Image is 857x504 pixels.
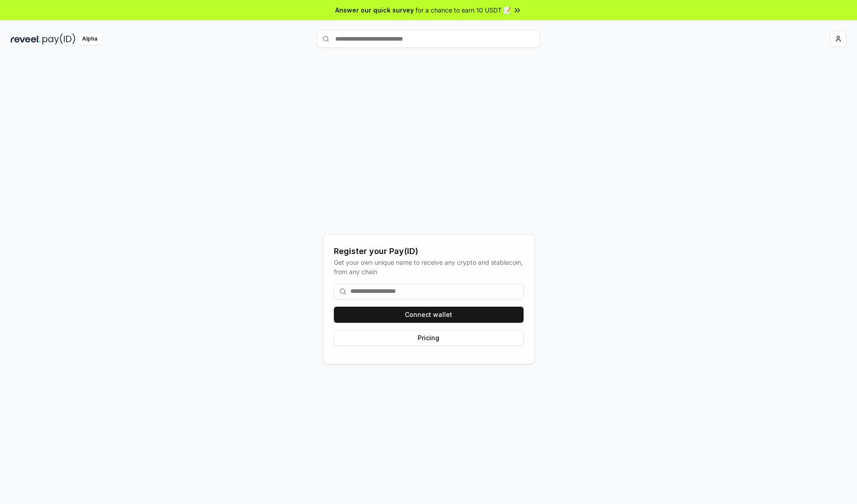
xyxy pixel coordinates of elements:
span: Answer our quick survey [335,5,414,15]
div: Alpha [77,33,102,45]
span: for a chance to earn 10 USDT 📝 [416,5,511,15]
button: Pricing [334,330,524,346]
button: Connect wallet [334,307,524,323]
img: pay_id [42,33,75,45]
div: Get your own unique name to receive any crypto and stablecoin, from any chain [334,258,524,276]
div: Register your Pay(ID) [334,245,524,258]
img: reveel_dark [11,33,41,45]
